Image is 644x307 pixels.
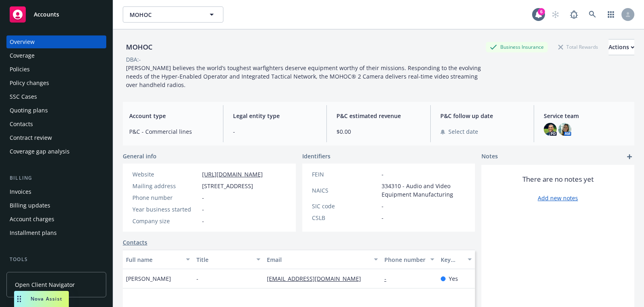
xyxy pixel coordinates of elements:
[603,6,619,23] a: Switch app
[123,250,193,269] button: Full name
[233,127,317,136] span: -
[31,295,62,302] span: Nova Assist
[384,255,425,264] div: Phone number
[202,217,204,225] span: -
[6,77,106,89] a: Policy changes
[6,213,106,226] a: Account charges
[10,63,30,76] div: Policies
[267,255,369,264] div: Email
[15,280,75,289] span: Open Client Navigator
[382,170,384,178] span: -
[132,217,199,225] div: Company size
[449,274,458,283] span: Yes
[302,152,330,160] span: Identifiers
[196,274,198,283] span: -
[312,214,378,222] div: CSLB
[6,104,106,117] a: Quoting plans
[10,213,54,226] div: Account charges
[6,185,106,198] a: Invoices
[6,255,106,263] div: Tools
[126,255,181,264] div: Full name
[382,202,384,210] span: -
[486,42,548,52] div: Business Insurance
[129,112,213,120] span: Account type
[123,6,223,23] button: MOHOC
[132,205,199,214] div: Year business started
[202,205,204,214] span: -
[312,186,378,195] div: NAICS
[382,214,384,222] span: -
[584,6,601,23] a: Search
[6,3,106,26] a: Accounts
[10,145,70,158] div: Coverage gap analysis
[566,6,582,23] a: Report a Bug
[202,170,263,178] a: [URL][DOMAIN_NAME]
[132,193,199,202] div: Phone number
[609,39,634,55] div: Actions
[625,152,634,162] a: add
[193,250,264,269] button: Title
[132,170,199,178] div: Website
[126,274,171,283] span: [PERSON_NAME]
[10,226,57,239] div: Installment plans
[132,182,199,190] div: Mailing address
[6,226,106,239] a: Installment plans
[336,127,421,136] span: $0.00
[544,123,557,136] img: photo
[10,90,37,103] div: SSC Cases
[196,255,252,264] div: Title
[381,250,438,269] button: Phone number
[312,202,378,210] div: SIC code
[538,8,545,15] div: 6
[440,112,524,120] span: P&C follow up date
[448,127,478,136] span: Select date
[441,255,463,264] div: Key contact
[130,10,199,19] span: MOHOC
[609,39,634,55] button: Actions
[6,131,106,144] a: Contract review
[267,275,367,282] a: [EMAIL_ADDRESS][DOMAIN_NAME]
[522,174,594,184] span: There are no notes yet
[10,104,48,117] div: Quoting plans
[481,152,498,162] span: Notes
[14,291,69,307] button: Nova Assist
[6,90,106,103] a: SSC Cases
[202,182,253,190] span: [STREET_ADDRESS]
[6,118,106,131] a: Contacts
[6,35,106,48] a: Overview
[10,118,33,131] div: Contacts
[14,291,24,307] div: Drag to move
[10,35,35,48] div: Overview
[233,112,317,120] span: Legal entity type
[10,199,50,212] div: Billing updates
[264,250,381,269] button: Email
[538,194,578,202] a: Add new notes
[123,152,157,160] span: General info
[382,182,466,199] span: 334310 - Audio and Video Equipment Manufacturing
[10,131,52,144] div: Contract review
[10,77,49,89] div: Policy changes
[34,11,59,18] span: Accounts
[129,127,213,136] span: P&C - Commercial lines
[558,123,571,136] img: photo
[6,63,106,76] a: Policies
[10,185,31,198] div: Invoices
[312,170,378,178] div: FEIN
[336,112,421,120] span: P&C estimated revenue
[123,42,156,52] div: MOHOC
[126,64,483,89] span: [PERSON_NAME] believes the world’s toughest warfighters deserve equipment worthy of their mission...
[384,275,393,282] a: -
[10,49,35,62] div: Coverage
[6,145,106,158] a: Coverage gap analysis
[438,250,475,269] button: Key contact
[6,174,106,182] div: Billing
[547,6,563,23] a: Start snowing
[6,199,106,212] a: Billing updates
[544,112,628,120] span: Service team
[202,193,204,202] span: -
[123,238,147,247] a: Contacts
[554,42,602,52] div: Total Rewards
[6,49,106,62] a: Coverage
[126,55,141,64] div: DBA: -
